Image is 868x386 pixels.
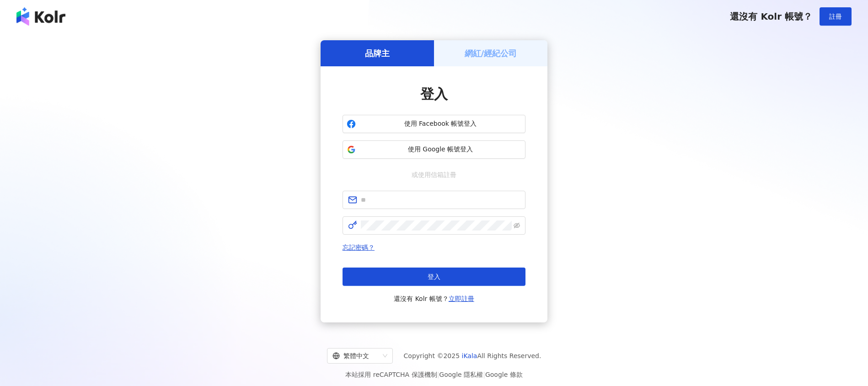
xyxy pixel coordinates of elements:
[449,295,474,302] a: 立即註冊
[405,170,463,180] span: 或使用信箱註冊
[420,86,448,102] span: 登入
[365,48,390,59] h5: 品牌主
[394,293,474,304] span: 還沒有 Kolr 帳號？
[345,369,522,380] span: 本站採用 reCAPTCHA 保護機制
[829,13,842,20] span: 註冊
[820,7,852,26] button: 註冊
[332,348,379,363] div: 繁體中文
[343,268,525,286] button: 登入
[343,140,525,159] button: 使用 Google 帳號登入
[437,371,439,378] span: |
[404,350,541,361] span: Copyright © 2025 All Rights Reserved.
[462,352,477,359] a: iKala
[465,48,517,59] h5: 網紅/經紀公司
[359,145,521,154] span: 使用 Google 帳號登入
[439,371,483,378] a: Google 隱私權
[485,371,523,378] a: Google 條款
[730,11,812,22] span: 還沒有 Kolr 帳號？
[343,115,525,133] button: 使用 Facebook 帳號登入
[514,222,520,229] span: eye-invisible
[343,244,375,251] a: 忘記密碼？
[359,119,521,129] span: 使用 Facebook 帳號登入
[428,273,440,280] span: 登入
[483,371,485,378] span: |
[16,7,65,26] img: logo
